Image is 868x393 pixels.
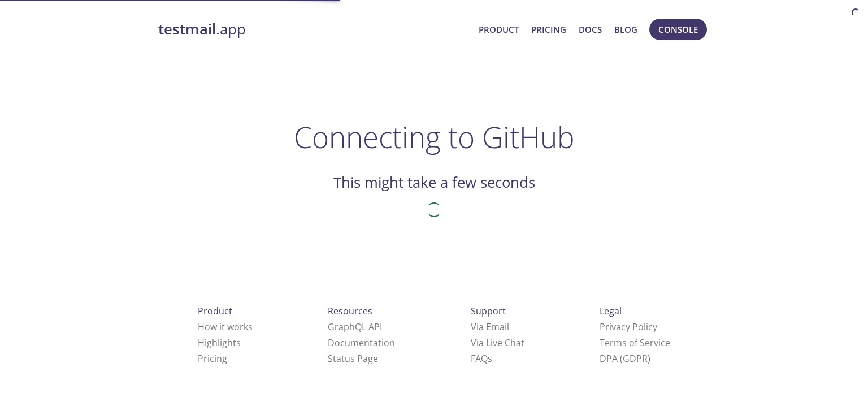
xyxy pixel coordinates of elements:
[471,321,509,333] a: Via Email
[531,22,566,37] a: Pricing
[471,352,492,365] a: FAQ
[294,120,575,154] h1: Connecting to GitHub
[600,336,670,349] a: Terms of Service
[333,173,535,192] h2: This might take a few seconds
[328,352,378,365] a: Status Page
[658,22,698,37] span: Console
[600,321,657,333] a: Privacy Policy
[328,305,372,317] span: Resources
[158,20,470,39] a: testmail.app
[198,352,227,365] a: Pricing
[614,22,637,37] a: Blog
[600,352,650,365] a: DPA (GDPR)
[328,336,395,349] a: Documentation
[600,305,622,317] span: Legal
[488,352,492,365] span: s
[479,22,519,37] a: Product
[649,19,707,40] button: Console
[471,336,524,349] a: Via Live Chat
[198,305,232,317] span: Product
[328,321,382,333] a: GraphQL API
[471,305,506,317] span: Support
[158,19,216,39] strong: testmail
[198,321,253,333] a: How it works
[198,336,241,349] a: Highlights
[579,22,602,37] a: Docs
